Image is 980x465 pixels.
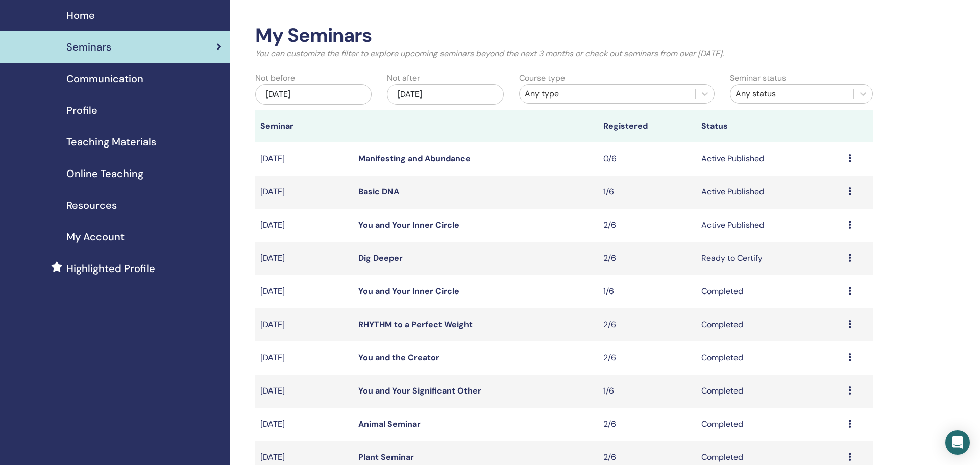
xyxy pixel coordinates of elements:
a: You and the Creator [358,352,439,363]
a: Animal Seminar [358,419,421,429]
span: Communication [66,71,143,86]
td: [DATE] [255,375,353,408]
td: [DATE] [255,176,353,209]
span: Profile [66,103,97,118]
td: Ready to Certify [696,242,843,275]
span: Seminars [66,39,111,55]
a: You and Your Significant Other [358,385,481,396]
td: [DATE] [255,408,353,441]
td: Active Published [696,176,843,209]
td: [DATE] [255,209,353,242]
td: Completed [696,408,843,441]
td: Completed [696,341,843,375]
label: Course type [519,72,565,84]
div: [DATE] [255,84,372,105]
th: Registered [598,110,696,142]
td: Active Published [696,142,843,176]
a: Manifesting and Abundance [358,153,471,164]
td: 2/6 [598,308,696,341]
td: 2/6 [598,242,696,275]
h2: My Seminars [255,24,873,47]
span: Teaching Materials [66,134,156,150]
td: Completed [696,275,843,308]
th: Seminar [255,110,353,142]
label: Not after [387,72,420,84]
span: My Account [66,229,125,244]
td: [DATE] [255,242,353,275]
label: Seminar status [730,72,786,84]
td: 0/6 [598,142,696,176]
td: 2/6 [598,341,696,375]
td: 1/6 [598,176,696,209]
label: Not before [255,72,295,84]
th: Status [696,110,843,142]
td: 1/6 [598,275,696,308]
a: Basic DNA [358,186,399,197]
div: Open Intercom Messenger [945,430,970,455]
span: Highlighted Profile [66,261,155,276]
a: RHYTHM to a Perfect Weight [358,319,473,330]
td: [DATE] [255,142,353,176]
td: 1/6 [598,375,696,408]
a: You and Your Inner Circle [358,286,459,297]
td: 2/6 [598,209,696,242]
div: [DATE] [387,84,503,105]
div: Any status [736,88,848,100]
div: Any type [525,88,690,100]
a: Dig Deeper [358,253,403,263]
a: You and Your Inner Circle [358,219,459,230]
span: Online Teaching [66,166,143,181]
td: 2/6 [598,408,696,441]
td: [DATE] [255,275,353,308]
td: Completed [696,308,843,341]
td: Active Published [696,209,843,242]
a: Plant Seminar [358,452,414,462]
p: You can customize the filter to explore upcoming seminars beyond the next 3 months or check out s... [255,47,873,60]
td: [DATE] [255,341,353,375]
td: Completed [696,375,843,408]
span: Home [66,8,95,23]
span: Resources [66,198,117,213]
td: [DATE] [255,308,353,341]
